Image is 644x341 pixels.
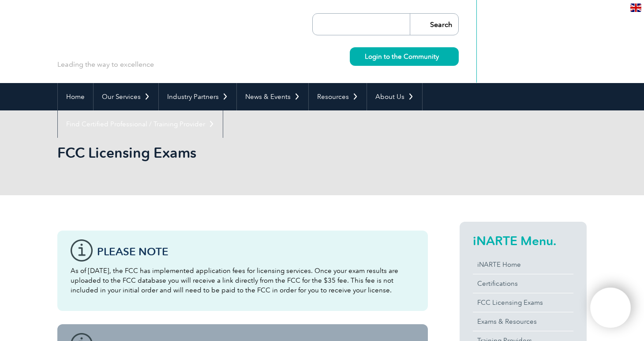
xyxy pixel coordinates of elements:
a: News & Events [237,83,308,110]
h3: Please note [97,246,415,257]
a: Exams & Resources [473,312,573,331]
img: svg+xml;nitro-empty-id=MzU4OjIyMw==-1;base64,PHN2ZyB2aWV3Qm94PSIwIDAgMTEgMTEiIHdpZHRoPSIxMSIgaGVp... [439,54,444,59]
h2: iNARTE Menu. [473,234,573,248]
a: Login to the Community [350,47,459,66]
a: Resources [309,83,367,110]
a: About Us [367,83,422,110]
a: Our Services [94,83,158,110]
a: FCC Licensing Exams [473,293,573,312]
a: Find Certified Professional / Training Provider [58,110,223,138]
img: en [630,4,641,12]
a: Certifications [473,274,573,293]
a: iNARTE Home [473,255,573,274]
p: Leading the way to excellence [57,60,154,69]
a: Industry Partners [159,83,236,110]
p: As of [DATE], the FCC has implemented application fees for licensing services. Once your exam res... [71,266,415,295]
input: Search [410,14,458,35]
a: Home [58,83,93,110]
img: svg+xml;nitro-empty-id=MTEzMzoxMTY=-1;base64,PHN2ZyB2aWV3Qm94PSIwIDAgNDAwIDQwMCIgd2lkdGg9IjQwMCIg... [599,297,622,319]
h2: FCC Licensing Exams [57,146,428,160]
